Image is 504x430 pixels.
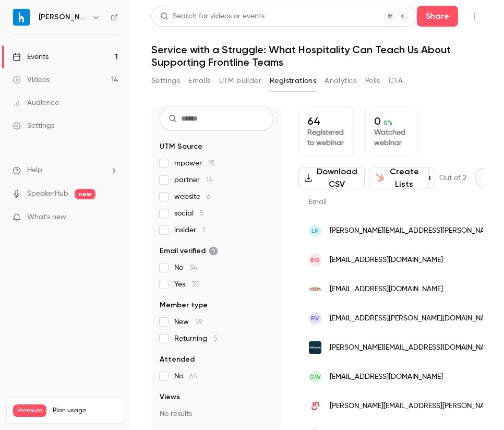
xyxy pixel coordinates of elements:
span: 15 [208,160,215,167]
span: No [174,262,197,273]
div: Audience [13,98,59,108]
span: GW [309,372,321,381]
span: LN [311,226,319,235]
button: Analytics [325,73,357,89]
span: UTM Source [160,141,202,152]
span: [EMAIL_ADDRESS][DOMAIN_NAME] [330,372,443,383]
iframe: Noticeable Trigger [105,213,118,222]
span: 6 [207,193,211,200]
img: milkbeach.com [309,341,321,354]
span: BG [310,255,320,265]
span: 5 [200,210,204,217]
button: CTA [389,73,403,89]
span: Views [160,392,180,402]
button: UTM builder [219,73,261,89]
span: mpower [174,158,215,169]
span: Yes [174,279,200,290]
p: Watched webinar [374,127,409,148]
a: SpeakerHub [27,188,68,199]
span: 59 [195,318,203,326]
span: 64 [189,373,198,380]
p: Out of 2 [439,173,466,183]
div: Events [13,52,49,62]
p: 64 [307,115,344,127]
span: 30 [191,281,200,288]
div: Settings [13,121,54,131]
span: 1 [202,226,205,234]
div: Search for videos or events [160,11,265,22]
button: Create Lists [369,168,429,188]
span: Returning [174,333,218,344]
span: New [174,317,203,327]
span: Email verified [160,246,218,256]
img: grimaldispizzeria.com [309,283,321,295]
span: Premium [13,404,46,417]
button: Share [417,6,458,27]
span: [PERSON_NAME][EMAIL_ADDRESS][DOMAIN_NAME] [330,342,497,353]
div: Videos [13,75,50,85]
img: instant.co [309,400,321,412]
h1: Service with a Struggle: What Hospitality Can Teach Us About Supporting Frontline Teams [151,43,483,68]
span: 5 [213,335,218,342]
button: Registrations [270,73,316,89]
p: 0 [374,115,409,127]
span: Member type [160,300,208,310]
button: Settings [151,73,180,89]
span: Help [27,165,42,176]
img: Harri [13,9,30,26]
span: RV [311,314,319,323]
h6: [PERSON_NAME] [39,12,88,22]
button: Emails [188,73,210,89]
span: partner [174,175,213,185]
li: help-dropdown-opener [13,165,118,176]
span: What's new [27,212,66,223]
span: [EMAIL_ADDRESS][PERSON_NAME][DOMAIN_NAME] [330,313,497,324]
span: insider [174,225,205,235]
span: Plan usage [53,407,117,415]
span: [EMAIL_ADDRESS][DOMAIN_NAME] [330,284,443,295]
p: Registered to webinar [307,127,344,148]
span: website [174,192,211,202]
span: 34 [189,264,197,271]
p: No results [160,409,273,419]
button: Download CSV [298,168,365,188]
span: new [75,189,95,199]
span: Attended [160,354,195,365]
span: Email [309,198,327,206]
span: No [174,371,198,381]
span: 0 % [383,119,393,126]
span: social [174,208,204,219]
button: Polls [365,73,380,89]
span: [EMAIL_ADDRESS][DOMAIN_NAME] [330,255,443,266]
span: 14 [206,176,213,184]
